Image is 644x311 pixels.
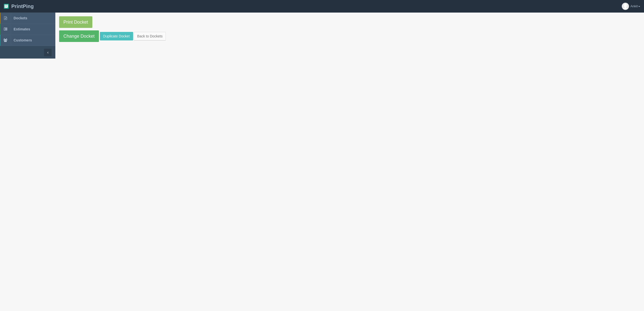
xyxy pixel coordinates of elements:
[59,16,92,28] a: Print Docket
[59,30,99,42] a: Change Docket
[100,32,133,40] a: Duplicate Docket
[14,27,30,31] span: Estimates
[622,3,629,10] img: avatar_default-7531ab5dedf162e01f1e0bb0964e6a185e93c5c22dfe317fb01d7f8cd2b1632c.jpg
[4,4,9,9] img: logo-3e63b451c926e2ac314895c53de4908e5d424f24456219fb08d385ab2e579770.png
[14,16,27,20] span: Dockets
[134,32,166,40] a: Back to Dockets
[14,38,32,42] span: Customers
